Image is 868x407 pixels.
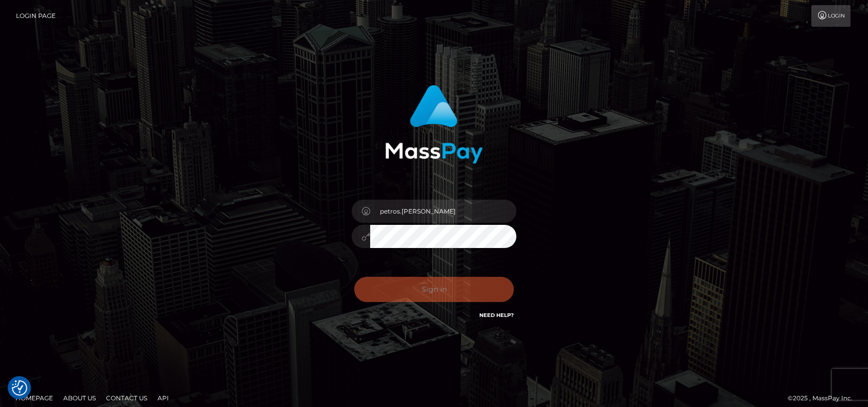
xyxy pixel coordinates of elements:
[59,390,100,406] a: About Us
[102,390,151,406] a: Contact Us
[11,390,57,406] a: Homepage
[788,393,860,404] div: © 2025 , MassPay Inc.
[370,200,516,223] input: Username...
[479,312,514,318] a: Need Help?
[385,85,483,164] img: MassPay Login
[16,5,56,27] a: Login Page
[12,380,27,396] img: Revisit consent button
[153,390,173,406] a: API
[811,5,850,27] a: Login
[12,380,27,396] button: Consent Preferences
